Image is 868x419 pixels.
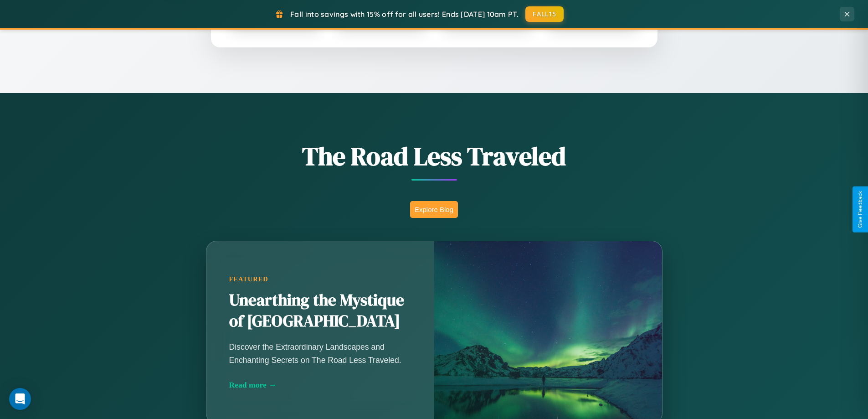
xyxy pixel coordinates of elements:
div: Read more → [229,380,411,390]
button: Explore Blog [410,201,458,218]
h2: Unearthing the Mystique of [GEOGRAPHIC_DATA] [229,290,411,332]
button: FALL15 [525,6,564,22]
p: Discover the Extraordinary Landscapes and Enchanting Secrets on The Road Less Traveled. [229,341,411,366]
div: Featured [229,275,411,283]
span: Fall into savings with 15% off for all users! Ends [DATE] 10am PT. [290,10,519,19]
h1: The Road Less Traveled [161,139,708,174]
div: Give Feedback [857,191,863,228]
div: Open Intercom Messenger [9,388,31,410]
